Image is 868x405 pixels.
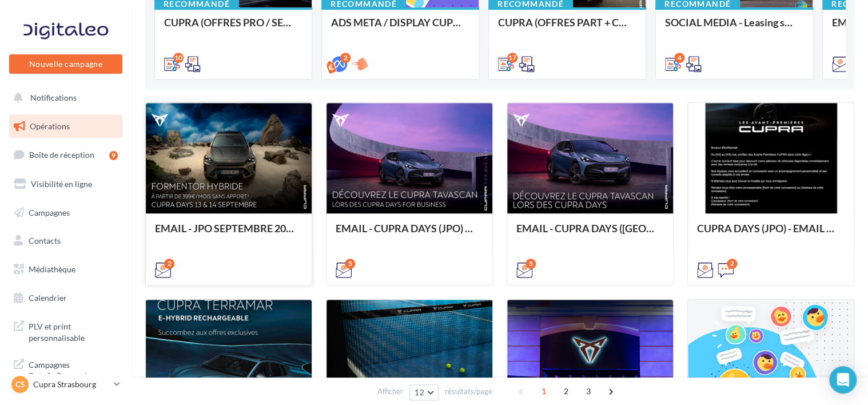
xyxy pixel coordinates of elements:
[697,223,845,245] div: CUPRA DAYS (JPO) - EMAIL + SMS
[557,382,575,400] span: 2
[579,382,598,400] span: 3
[29,293,67,303] span: Calendrier
[516,223,664,245] div: EMAIL - CUPRA DAYS ([GEOGRAPHIC_DATA]) Private Générique
[30,93,77,102] span: Notifications
[31,179,92,189] span: Visibilité en ligne
[829,366,857,394] div: Open Intercom Messenger
[7,201,125,225] a: Campagnes
[7,286,125,310] a: Calendrier
[674,53,684,63] div: 4
[377,386,403,397] span: Afficher
[7,86,120,110] button: Notifications
[727,259,737,269] div: 2
[415,388,424,397] span: 12
[29,319,118,343] span: PLV et print personnalisable
[15,379,25,390] span: CS
[7,142,125,167] a: Boîte de réception9
[164,17,302,39] div: CUPRA (OFFRES PRO / SEPT) - SOCIAL MEDIA
[33,379,109,390] p: Cupra Strasbourg
[7,229,125,253] a: Contacts
[29,236,61,245] span: Contacts
[7,257,125,281] a: Médiathèque
[336,223,483,245] div: EMAIL - CUPRA DAYS (JPO) Fleet Générique
[498,17,636,39] div: CUPRA (OFFRES PART + CUPRA DAYS / SEPT) - SOCIAL MEDIA
[29,264,75,274] span: Médiathèque
[665,17,803,39] div: SOCIAL MEDIA - Leasing social électrique - CUPRA Born
[155,223,302,245] div: EMAIL - JPO SEPTEMBRE 2025
[29,150,94,160] span: Boîte de réception
[340,53,351,63] div: 2
[7,114,125,138] a: Opérations
[7,314,125,348] a: PLV et print personnalisable
[525,259,536,269] div: 5
[9,54,122,74] button: Nouvelle campagne
[7,352,125,386] a: Campagnes DataOnDemand
[29,207,70,217] span: Campagnes
[331,17,469,39] div: ADS META / DISPLAY CUPRA DAYS Septembre 2025
[345,259,355,269] div: 5
[30,121,70,131] span: Opérations
[164,259,174,269] div: 2
[445,386,492,397] span: résultats/page
[7,172,125,196] a: Visibilité en ligne
[173,53,184,63] div: 10
[29,357,118,382] span: Campagnes DataOnDemand
[507,53,517,63] div: 17
[109,151,118,160] div: 9
[535,382,553,400] span: 1
[409,384,439,400] button: 12
[9,374,122,395] a: CS Cupra Strasbourg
